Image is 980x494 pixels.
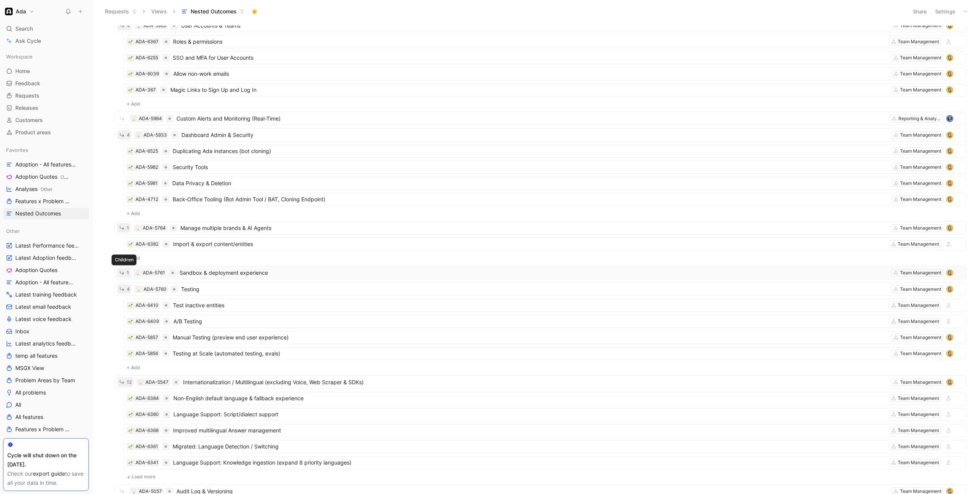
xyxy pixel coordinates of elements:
[3,35,89,47] a: Ask Cycle
[128,241,133,247] button: 🌱
[128,461,133,465] img: 🌱
[128,165,133,170] img: 🌱
[114,19,967,32] a: 4💡ADA-5980User Accounts & TeamsTeam Managementavatar
[3,114,89,126] a: Customers
[127,380,132,385] span: 12
[181,130,888,140] span: Dashboard Admin & Security
[114,221,967,235] a: 1💡ADA-5764Manage multiple brands & AI AgentsTeam Managementavatar
[143,269,165,277] div: ADA-5761
[128,39,133,44] button: 🌱
[131,116,137,121] div: 💡
[6,146,28,154] span: Favorites
[136,271,140,275] img: 💡
[138,380,143,385] button: 💡
[136,302,158,309] div: ADA-6410
[180,223,888,233] span: Manage multiple brands & AI Agents
[898,395,939,402] div: Team Management
[128,445,133,449] img: 🌱
[128,56,133,60] img: 🌱
[173,147,888,156] span: Duplicating Ada instances (bot cloning)
[15,328,29,335] span: Inbox
[128,40,133,44] img: 🌱
[136,334,158,341] div: ADA-5857
[124,51,967,64] a: 🌱ADA-6255SSO and MFA for User AccountsTeam Managementavatar
[128,197,133,202] div: 🌱
[172,179,888,188] span: Data Privacy & Deletion
[128,352,133,356] img: 🌱
[15,303,71,311] span: Latest email feedback
[124,35,967,48] a: 🌱ADA-6367Roles & permissionsTeam Management
[128,148,133,154] button: 🌱
[181,21,888,30] span: User Accounts & Teams
[128,428,133,433] button: 🌱
[128,444,133,449] button: 🌱
[114,282,967,296] a: 4💡ADA-5760TestingTeam Managementavatar
[128,335,133,340] button: 🌱
[15,254,78,262] span: Latest Adoption feedback
[131,489,137,494] button: 💡
[136,287,141,292] img: 💡
[128,319,133,324] div: 🌱
[3,289,89,300] a: Latest training feedback
[15,291,77,298] span: Latest training feedback
[127,133,130,137] span: 4
[173,349,888,358] span: Testing at Scale (automated testing, evals)
[947,55,952,60] img: avatar
[128,55,133,60] div: 🌱
[148,6,170,17] button: Views
[136,240,158,248] div: ADA-6382
[173,394,886,403] span: Non-English default language & fallback experience
[15,352,57,360] span: temp all features
[15,67,30,75] span: Home
[117,377,133,387] button: 12
[128,71,133,77] div: 🌱
[898,115,941,122] div: Reporting & Analytics
[15,413,43,421] span: All features
[124,315,967,328] a: 🌱ADA-6409A/B TestingTeam Management
[136,318,159,325] div: ADA-6409
[900,54,941,62] div: Team Management
[900,70,941,78] div: Team Management
[3,240,89,251] a: Latest Performance feedback
[136,395,159,402] div: ADA-6384
[898,459,939,466] div: Team Management
[128,303,133,308] button: 🌱
[128,320,133,324] img: 🌱
[138,380,143,385] img: 💡
[3,51,89,62] div: Workspace
[124,472,158,481] button: Load more
[947,132,952,138] img: avatar
[127,271,129,275] span: 1
[3,313,89,325] a: Latest voice feedback
[124,193,967,206] a: 🌱ADA-4712Back-Office Tooling (Bot Admin Tool / BAT, Cloning Endpoint)Team Managementavatar
[136,23,141,28] div: 💡
[132,116,136,121] img: 💡
[898,240,939,248] div: Team Management
[3,90,89,101] a: Requests
[117,284,131,294] button: 4
[136,196,158,203] div: ADA-4712
[900,147,941,155] div: Team Management
[173,458,886,467] span: Language Support: Knowledge ingestion (expand 8 priority languages)
[15,24,33,33] span: Search
[128,72,133,77] img: 🌱
[15,185,52,193] span: Analyses
[3,411,89,423] a: All features
[900,334,941,341] div: Team Management
[898,411,939,418] div: Team Management
[173,53,888,62] span: SSO and MFA for User Accounts
[128,197,133,202] img: 🌱
[6,53,33,60] span: Workspace
[128,460,133,465] button: 🌱
[3,362,89,374] a: MSGX View
[124,456,967,469] a: 🌱ADA-6341Language Support: Knowledge ingestion (expand 8 priority languages)Team Management
[947,87,952,93] img: avatar
[136,133,141,137] img: 💡
[124,347,967,360] a: 🌱ADA-5856Testing at Scale (automated testing, evals)Team Managementavatar
[173,301,886,310] span: Test inactive entities
[3,171,89,183] a: Adoption QuotesOther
